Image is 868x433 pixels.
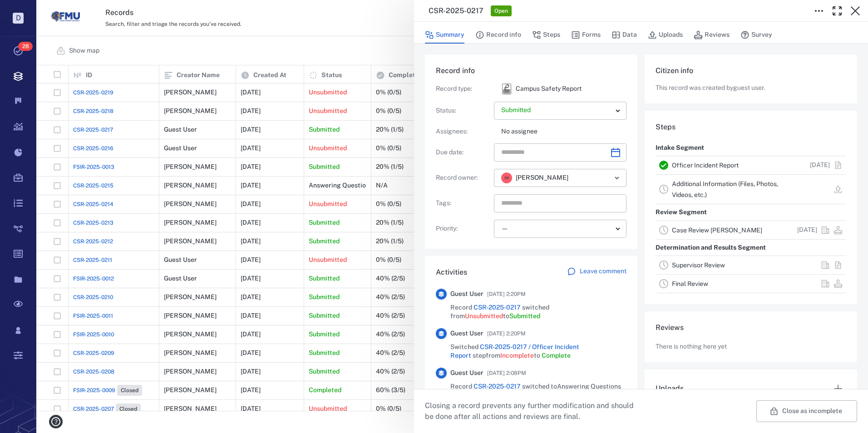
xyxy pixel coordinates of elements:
[501,84,512,94] img: icon Campus Safety Report
[425,256,637,413] div: ActivitiesLeave commentGuest User[DATE] 2:20PMRecord CSR-2025-0217 switched fromUnsubmittedtoSubm...
[612,26,637,44] button: Data
[656,204,707,221] p: Review Segment
[611,172,623,184] button: Open
[436,173,490,182] p: Record owner :
[607,143,625,162] button: Choose date
[810,2,828,20] button: Toggle to Edit Boxes
[645,54,857,111] div: Citizen infoThis record was created byguest user.
[473,304,521,311] a: CSR-2025-0217
[465,312,503,320] span: Unsubmitted
[500,352,534,359] span: Incomplete
[450,369,483,378] span: Guest User
[487,328,526,339] span: [DATE] 2:20PM
[18,42,33,51] span: 28
[436,148,490,157] p: Due date :
[450,343,579,359] a: CSR-2025-0217 / Officer Incident Report
[672,261,725,269] a: Supervisor Review
[656,322,846,333] h6: Reviews
[648,26,683,44] button: Uploads
[13,13,24,24] p: D
[473,383,521,390] a: CSR-2025-0217
[797,226,817,235] p: [DATE]
[501,127,626,136] p: No assignee
[509,312,540,320] span: Submitted
[450,343,626,360] span: Switched step from to
[656,140,704,156] p: Intake Segment
[542,352,571,359] span: Complete
[656,383,684,394] h6: Uploads
[828,2,846,20] button: Toggle Fullscreen
[516,84,582,93] p: Campus Safety Report
[425,26,464,44] button: Summary
[450,329,483,338] span: Guest User
[672,180,778,198] a: Additional Information (Files, Photos, Videos, etc.)
[740,26,772,44] button: Survey
[450,382,621,391] span: Record switched to
[694,26,730,44] button: Reviews
[425,54,637,256] div: Record infoRecord type:icon Campus Safety ReportCampus Safety ReportStatus:Assignees:No assigneeD...
[571,26,601,44] button: Forms
[672,226,762,234] a: Case Review [PERSON_NAME]
[436,199,490,208] p: Tags :
[425,400,641,422] p: Closing a record prevents any further modification and should be done after all actions and revie...
[810,161,830,170] p: [DATE]
[557,383,621,390] span: Answering Questions
[656,65,846,76] h6: Citizen info
[436,106,490,115] p: Status :
[436,267,467,278] h6: Activities
[516,173,568,182] span: [PERSON_NAME]
[501,84,512,94] div: Campus Safety Report
[487,368,526,379] span: [DATE] 2:08PM
[493,7,510,15] span: Open
[656,122,846,133] h6: Steps
[20,6,39,15] span: Help
[487,289,526,300] span: [DATE] 2:20PM
[756,400,857,422] button: Close as incomplete
[846,2,864,20] button: Close
[436,224,490,233] p: Priority :
[475,26,521,44] button: Record info
[436,65,626,76] h6: Record info
[580,267,626,276] p: Leave comment
[450,290,483,299] span: Guest User
[532,26,560,44] button: Steps
[645,111,857,312] div: StepsIntake SegmentOfficer Incident Report[DATE]Additional Information (Files, Photos, Videos, et...
[656,240,766,256] p: Determination and Results Segment
[436,127,490,136] p: Assignees :
[656,84,846,93] p: This record was created by guest user .
[450,303,626,321] span: Record switched from to
[429,5,483,16] h3: CSR-2025-0217
[567,267,626,278] a: Leave comment
[672,162,739,169] a: Officer Incident Report
[645,311,857,369] div: ReviewsThere is nothing here yet
[501,106,612,115] p: Submitted
[656,342,727,351] p: There is nothing here yet
[645,369,857,429] div: UploadsThere is nothing here yet
[501,223,612,234] div: —
[672,280,708,287] a: Final Review
[436,84,490,93] p: Record type :
[501,172,512,183] div: R R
